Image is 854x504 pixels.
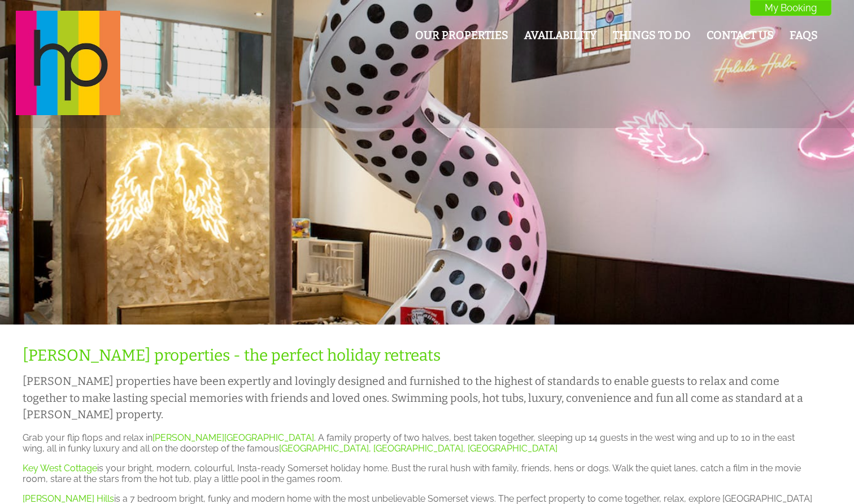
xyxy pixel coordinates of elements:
a: [PERSON_NAME][GEOGRAPHIC_DATA] [152,432,314,443]
h2: [PERSON_NAME] properties have been expertly and lovingly designed and furnished to the highest of... [23,373,818,423]
img: Halula Properties [16,11,120,115]
h1: [PERSON_NAME] properties - the perfect holiday retreats [23,346,818,365]
a: [PERSON_NAME] Hills [23,493,114,504]
p: Grab your flip flops and relax in . A family property of two halves, best taken together, sleepin... [23,432,818,454]
p: is your bright, modern, colourful, Insta-ready Somerset holiday home. Bust the rural hush with fa... [23,463,818,484]
a: Our Properties [415,29,508,42]
a: Availability [524,29,597,42]
a: [GEOGRAPHIC_DATA], [GEOGRAPHIC_DATA], [GEOGRAPHIC_DATA] [279,443,557,454]
a: Contact Us [707,29,774,42]
a: Things To Do [613,29,691,42]
a: FAQs [790,29,818,42]
a: Key West Cottage [23,463,97,474]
